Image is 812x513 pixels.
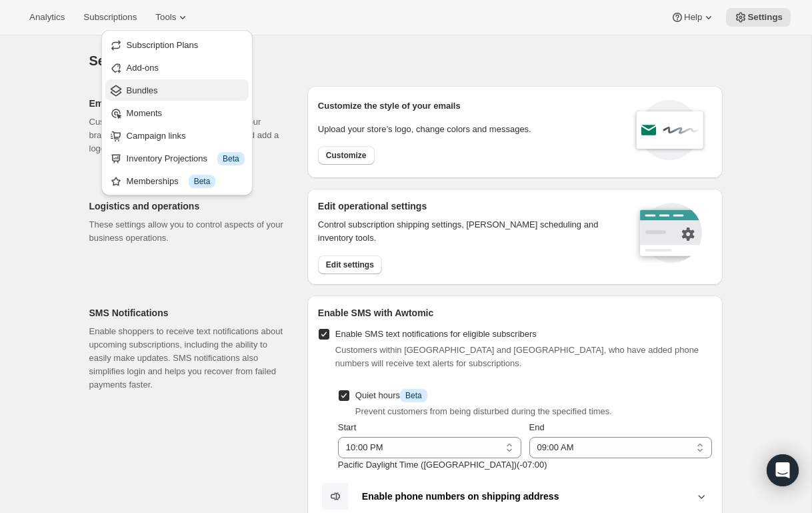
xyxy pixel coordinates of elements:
[155,12,176,23] span: Tools
[127,108,162,118] span: Moments
[127,40,199,50] span: Subscription Plans
[318,199,616,213] h2: Edit operational settings
[89,325,286,392] p: Enable shoppers to receive text notifications about upcoming subscriptions, including the ability...
[127,85,158,95] span: Bundles
[318,482,712,510] button: Enable phone numbers on shipping address
[89,115,286,155] p: Customize subscription emails to match your brand. Easily update messaging, color, and add a logo.
[75,8,145,27] button: Subscriptions
[405,390,422,401] span: Beta
[194,176,211,187] span: Beta
[105,57,249,78] button: Add-ons
[105,102,249,123] button: Moments
[105,147,249,169] button: Inventory Projections
[223,153,239,164] span: Beta
[83,12,137,23] span: Subscriptions
[89,218,286,245] p: These settings allow you to control aspects of your business operations.
[326,150,367,161] span: Customize
[105,125,249,146] button: Campaign links
[338,458,712,472] p: Pacific Daylight Time ([GEOGRAPHIC_DATA]) ( -07 : 00 )
[318,146,375,165] button: Customize
[318,218,616,245] p: Control subscription shipping settings, [PERSON_NAME] scheduling and inventory tools.
[89,306,286,320] h2: SMS Notifications
[318,255,382,274] button: Edit settings
[338,422,356,432] span: Start
[89,53,141,68] span: Settings
[105,34,249,55] button: Subscription Plans
[105,79,249,101] button: Bundles
[127,175,245,188] div: Memberships
[335,345,699,368] span: Customers within [GEOGRAPHIC_DATA] and [GEOGRAPHIC_DATA], who have added phone numbers will recei...
[127,63,159,73] span: Add-ons
[318,306,712,320] h2: Enable SMS with Awtomic
[726,8,791,27] button: Settings
[147,8,197,27] button: Tools
[89,97,286,110] h2: Email Customization
[663,8,723,27] button: Help
[335,329,537,339] span: Enable SMS text notifications for eligible subscribers
[355,390,427,400] span: Quiet hours
[767,454,799,486] div: Open Intercom Messenger
[318,123,531,136] p: Upload your store’s logo, change colors and messages.
[362,491,559,502] b: Enable phone numbers on shipping address
[318,99,461,113] p: Customize the style of your emails
[747,12,783,23] span: Settings
[29,12,65,23] span: Analytics
[326,260,374,270] span: Edit settings
[127,152,245,165] div: Inventory Projections
[21,8,73,27] button: Analytics
[529,422,545,432] span: End
[105,170,249,191] button: Memberships
[89,199,286,213] h2: Logistics and operations
[684,12,702,23] span: Help
[127,131,186,141] span: Campaign links
[355,406,612,416] span: Prevent customers from being disturbed during the specified times.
